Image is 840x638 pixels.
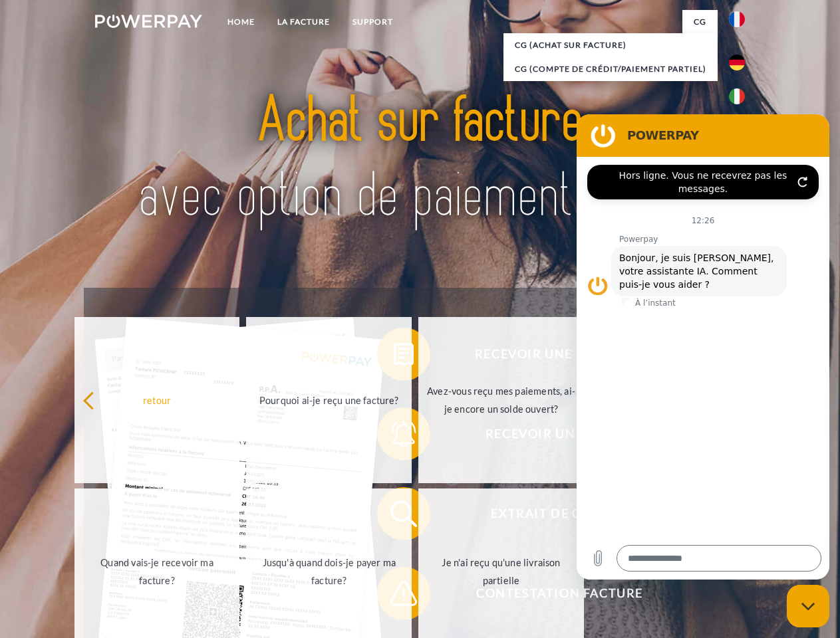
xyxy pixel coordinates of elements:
[82,391,232,409] div: retour
[577,114,829,580] iframe: Fenêtre de messagerie
[729,54,745,70] img: de
[216,10,266,34] a: Home
[266,10,341,34] a: LA FACTURE
[95,15,202,28] img: logo-powerpay-white.svg
[682,10,718,34] a: CG
[787,585,829,627] iframe: Bouton de lancement de la fenêtre de messagerie, conversation en cours
[127,64,713,255] img: title-powerpay_fr.svg
[254,554,404,589] div: Jusqu'à quand dois-je payer ma facture?
[82,554,232,589] div: Quand vais-je recevoir ma facture?
[729,11,745,27] img: fr
[426,554,576,589] div: Je n'ai reçu qu'une livraison partielle
[503,33,718,57] a: CG (achat sur facture)
[503,57,718,81] a: CG (Compte de crédit/paiement partiel)
[729,88,745,104] img: it
[254,391,404,409] div: Pourquoi ai-je reçu une facture?
[341,10,404,34] a: Support
[418,317,584,483] a: Avez-vous reçu mes paiements, ai-je encore un solde ouvert?
[426,382,576,418] div: Avez-vous reçu mes paiements, ai-je encore un solde ouvert?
